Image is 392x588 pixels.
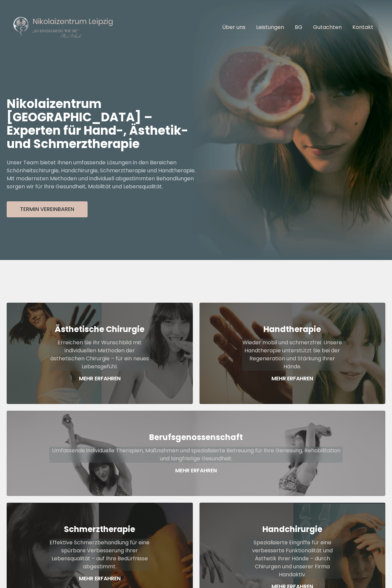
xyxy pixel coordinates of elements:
[262,524,322,535] strong: Handchirurgie
[49,575,150,583] p: Mehr Erfahren
[352,23,373,31] a: Kontakt
[64,524,135,535] strong: Schmerztherapie
[49,539,150,571] p: Effektive Schmerzbehandlung für eine spürbare Verbesserung Ihrer Lebensqualität – auf Ihre Bedürf...
[49,339,150,371] p: Erreichen Sie Ihr Wunschbild mit individuellen Methoden der ästhetischen Chirurgie – für ein neue...
[149,432,243,443] strong: Berufsgenossenschaft
[242,539,343,579] p: Spezialisierte Eingriffe für eine verbesserte Funktionalität und Ästhetik Ihrer Hände – durch Chi...
[199,303,386,404] a: HandtherapieWieder mobil und schmerzfrei: Unsere Handtherapie unterstützt Sie bei der Regeneratio...
[49,375,150,383] p: Mehr Erfahren
[49,467,343,475] p: Mehr Erfahren
[7,201,88,217] button: Termin Vereinbaren
[55,324,145,335] strong: Ästhetische Chirurgie
[256,23,284,31] a: Leistungen
[242,339,343,371] p: Wieder mobil und schmerzfrei: Unsere Handtherapie unterstützt Sie bei der Regeneration und Stärku...
[313,23,342,31] a: Gutachten
[242,375,343,383] p: Mehr Erfahren
[222,23,245,31] a: Über uns
[7,411,385,496] a: BerufsgenossenschaftUmfassende individuelle Therapien, Maßnahmen und spezialisierte Betreuung für...
[7,303,193,404] a: Ästhetische ChirurgieErreichen Sie Ihr Wunschbild mit individuellen Methoden der ästhetischen Chi...
[7,97,196,151] h1: Nikolaizentrum [GEOGRAPHIC_DATA] – Experten für Hand-, Ästhetik- und Schmerztherapie
[13,16,113,39] img: Nikolaizentrum Leipzig Logo
[49,447,343,463] p: Umfassende individuelle Therapien, Maßnahmen und spezialisierte Betreuung für Ihre Genesung, Reha...
[295,23,302,31] a: BG
[7,159,196,191] p: Unser Team bietet Ihnen umfassende Lösungen in den Bereichen Schönheitschirurgie, Handchirurgie, ...
[263,324,321,335] strong: Handtherapie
